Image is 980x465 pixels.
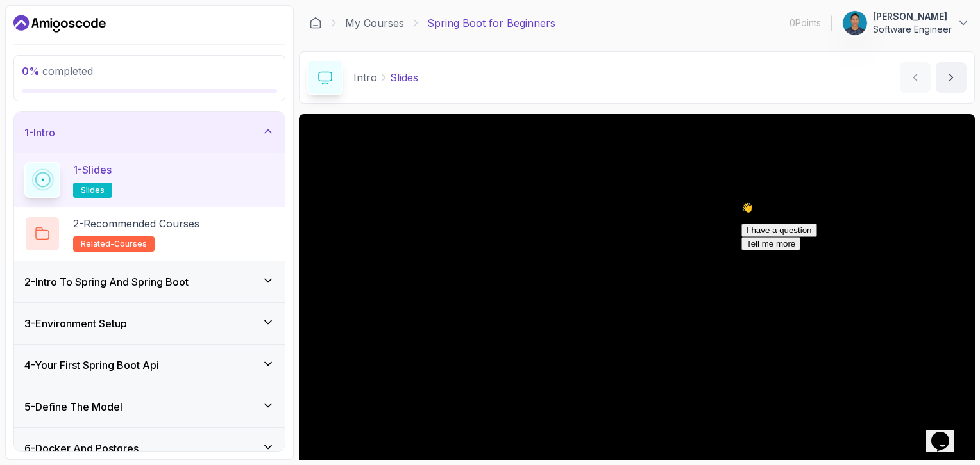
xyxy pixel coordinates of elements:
iframe: chat widget [926,414,967,452]
span: 👋 Hi! How can we help? [5,6,99,15]
button: 4-Your First Spring Boot Api [14,345,285,386]
h3: 6 - Docker And Postgres [24,441,139,456]
h3: 2 - Intro To Spring And Spring Boot [24,274,189,290]
h3: 1 - Intro [24,125,55,140]
p: [PERSON_NAME] [873,10,952,23]
div: 👋 Hi! How can we help?I have a questionTell me more [5,5,236,53]
button: 3-Environment Setup [14,303,285,344]
a: Dashboard [13,13,106,34]
button: 2-Intro To Spring And Spring Boot [14,261,285,302]
span: slides [81,185,105,195]
p: Slides [390,70,418,85]
span: completed [22,65,93,77]
button: 5-Define The Model [14,386,285,427]
p: Spring Boot for Beginners [427,15,555,31]
button: I have a question [5,26,81,40]
p: 2 - Recommended Courses [73,216,199,231]
button: 1-Intro [14,112,285,153]
h3: 5 - Define The Model [24,399,122,414]
p: 0 Points [790,17,821,29]
h3: 3 - Environment Setup [24,316,127,331]
img: user profile image [843,11,867,35]
button: Tell me more [5,40,64,53]
a: My Courses [345,15,404,31]
button: user profile image[PERSON_NAME]Software Engineer [842,10,970,36]
button: previous content [900,62,931,93]
h3: 4 - Your First Spring Boot Api [24,357,159,373]
iframe: chat widget [736,197,967,407]
button: 1-Slidesslides [24,162,275,198]
p: Intro [353,70,377,85]
span: 0 % [22,65,40,77]
span: related-courses [81,239,147,249]
button: next content [936,62,967,93]
p: Software Engineer [873,23,952,36]
p: 1 - Slides [73,162,112,177]
button: 2-Recommended Coursesrelated-courses [24,216,275,252]
a: Dashboard [309,17,322,29]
